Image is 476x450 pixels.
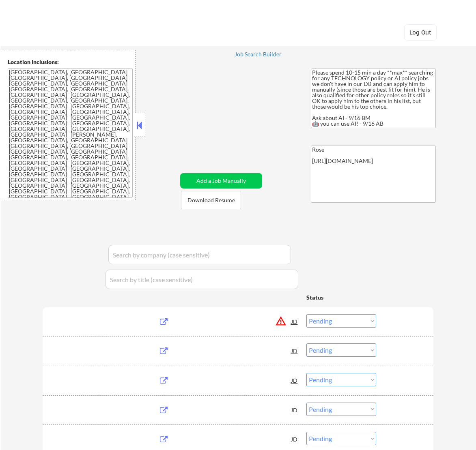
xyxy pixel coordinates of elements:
div: JD [291,343,299,358]
button: Log Out [404,24,437,41]
div: JD [291,373,299,388]
div: Job Search Builder [235,51,282,57]
button: Add a Job Manually [180,173,262,189]
input: Search by company (case sensitive) [108,245,291,264]
div: JD [291,432,299,446]
div: Location Inclusions: [8,58,133,66]
a: Job Search Builder [235,51,282,59]
input: Search by title (case sensitive) [106,270,298,289]
div: JD [291,403,299,417]
button: Download Resume [181,191,241,209]
div: JD [291,314,299,329]
button: warning_amber [275,315,286,327]
div: Status [306,290,376,304]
